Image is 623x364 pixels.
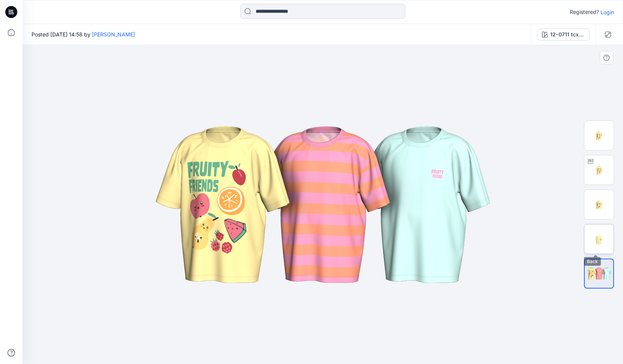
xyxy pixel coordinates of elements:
div: 12-0711 tcx / 8156-01 [550,30,585,39]
img: Turntable [584,155,614,185]
img: eyJhbGciOiJIUzI1NiIsImtpZCI6IjAiLCJzbHQiOiJzZXMiLCJ0eXAiOiJKV1QifQ.eyJkYXRhIjp7InR5cGUiOiJzdG9yYW... [135,92,510,317]
img: Back [584,224,614,254]
a: [PERSON_NAME] [92,31,135,38]
button: 12-0711 tcx / 8156-01 [537,29,590,41]
img: All colorways [585,265,613,282]
span: Posted [DATE] 14:58 by [32,30,135,38]
img: Front [584,190,614,219]
p: Registered? [570,8,599,17]
img: Preview [584,121,614,150]
p: Login [600,8,614,16]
